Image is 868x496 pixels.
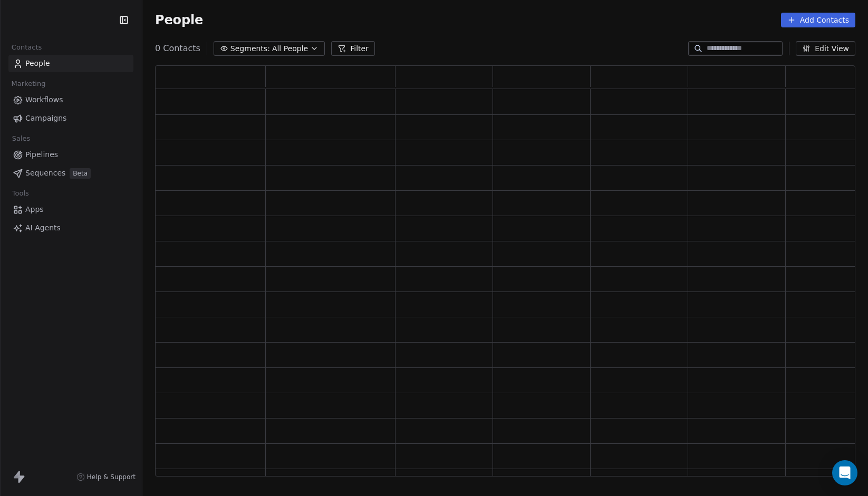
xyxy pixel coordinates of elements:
[25,94,63,105] span: Workflows
[76,473,136,481] a: Help & Support
[8,201,133,218] a: Apps
[7,40,46,55] span: Contacts
[25,204,44,215] span: Apps
[155,12,203,28] span: People
[230,43,270,54] span: Segments:
[25,58,50,69] span: People
[832,460,857,485] div: Open Intercom Messenger
[25,222,61,234] span: AI Agents
[8,164,133,182] a: SequencesBeta
[781,13,855,27] button: Add Contacts
[7,131,35,147] span: Sales
[70,168,91,179] span: Beta
[25,168,65,179] span: Sequences
[8,91,133,109] a: Workflows
[87,473,136,481] span: Help & Support
[272,43,308,54] span: All People
[8,110,133,127] a: Campaigns
[7,76,50,92] span: Marketing
[8,146,133,163] a: Pipelines
[331,41,375,56] button: Filter
[7,186,33,201] span: Tools
[25,149,58,160] span: Pipelines
[8,219,133,237] a: AI Agents
[25,113,66,124] span: Campaigns
[796,41,855,56] button: Edit View
[8,55,133,72] a: People
[155,42,200,55] span: 0 Contacts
